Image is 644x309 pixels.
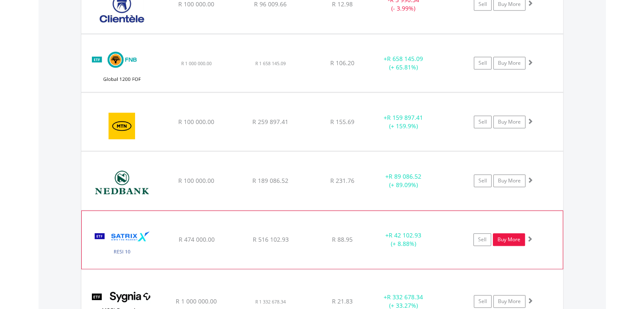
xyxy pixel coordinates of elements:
[493,233,525,246] a: Buy More
[330,177,354,185] span: R 231.76
[176,297,217,305] span: R 1 000 000.00
[86,162,158,208] img: EQU.ZA.NED.png
[389,172,421,180] span: R 89 086.52
[252,235,288,243] span: R 516 102.93
[474,174,492,187] a: Sell
[252,177,288,185] span: R 189 086.52
[330,59,354,67] span: R 106.20
[372,172,436,189] div: + (+ 89.09%)
[178,177,214,185] span: R 100 000.00
[371,231,435,248] div: + (+ 8.88%)
[372,55,436,72] div: + (+ 65.81%)
[255,61,286,66] span: R 1 658 145.09
[332,235,353,243] span: R 88.95
[474,295,492,308] a: Sell
[372,113,436,130] div: + (+ 159.9%)
[181,61,211,66] span: R 1 000 000.00
[86,45,158,90] img: EQU.ZA.FNBEQF.png
[387,113,423,121] span: R 159 897.41
[493,57,525,69] a: Buy More
[493,174,525,187] a: Buy More
[86,221,159,266] img: EQU.ZA.STXRES.png
[86,103,158,149] img: EQU.ZA.MTN.png
[330,118,354,126] span: R 155.69
[474,116,492,128] a: Sell
[332,297,353,305] span: R 21.83
[474,57,492,69] a: Sell
[473,233,491,246] a: Sell
[493,295,525,308] a: Buy More
[387,293,423,301] span: R 332 678.34
[493,116,525,128] a: Buy More
[178,118,214,126] span: R 100 000.00
[389,231,421,239] span: R 42 102.93
[387,55,423,63] span: R 658 145.09
[178,235,214,243] span: R 474 000.00
[252,118,288,126] span: R 259 897.41
[255,299,286,305] span: R 1 332 678.34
